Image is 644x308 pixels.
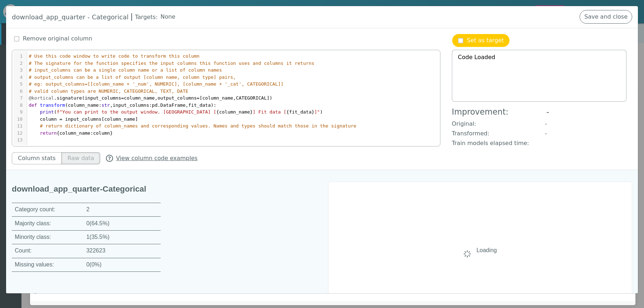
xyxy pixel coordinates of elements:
[135,13,157,21] p: Targets:
[62,152,100,164] div: Raw data
[12,152,62,164] div: Column stats
[92,13,129,21] span: Categorical
[160,12,175,21] div: None
[116,155,197,162] u: View column code examples
[106,155,113,162] img: icon-help.svg
[580,10,632,24] button: Save and close
[12,13,86,21] span: download_app_quarter
[87,13,90,21] span: -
